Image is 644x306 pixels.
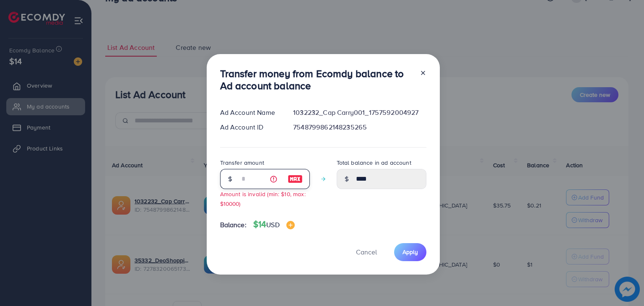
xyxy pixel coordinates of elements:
div: Ad Account Name [213,108,287,117]
img: image [288,174,303,184]
h4: $14 [253,219,295,230]
button: Cancel [345,243,387,261]
div: 1032232_Cap Carry001_1757592004927 [286,108,433,117]
div: 7548799862148235265 [286,122,433,132]
span: USD [266,220,279,229]
h3: Transfer money from Ecomdy balance to Ad account balance [220,67,413,92]
small: Amount is invalid (min: $10, max: $10000) [220,190,306,207]
button: Apply [394,243,426,261]
span: Apply [402,248,418,256]
label: Total balance in ad account [337,158,411,167]
span: Balance: [220,220,247,230]
span: Cancel [356,247,377,257]
label: Transfer amount [220,158,264,167]
div: Ad Account ID [213,122,287,132]
img: image [286,221,295,229]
